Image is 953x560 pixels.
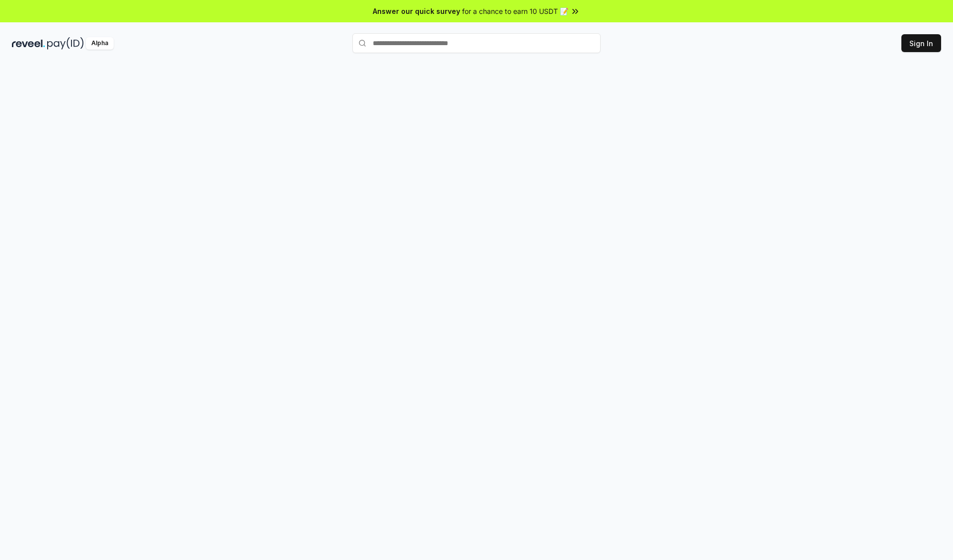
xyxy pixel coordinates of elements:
img: reveel_dark [12,37,45,50]
span: Answer our quick survey [373,6,460,16]
span: for a chance to earn 10 USDT 📝 [462,6,568,16]
img: pay_id [47,37,84,50]
button: Sign In [901,34,941,52]
div: Alpha [86,37,114,50]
